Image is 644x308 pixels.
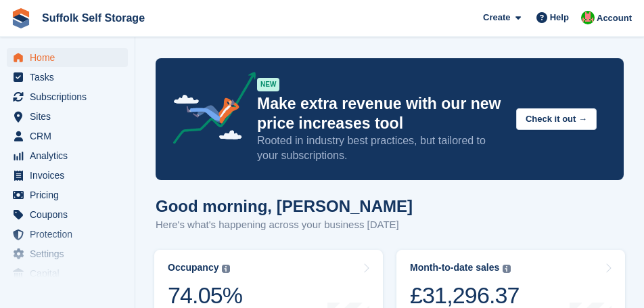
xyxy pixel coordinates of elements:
span: Coupons [30,205,111,224]
a: menu [7,225,128,244]
span: Sites [30,107,111,126]
a: menu [7,68,128,87]
a: menu [7,166,128,185]
img: stora-icon-8386f47178a22dfd0bd8f6a31ec36ba5ce8667c1dd55bd0f319d3a0aa187defe.svg [11,8,31,28]
img: icon-info-grey-7440780725fd019a000dd9b08b2336e03edf1995a4989e88bcd33f0948082b44.svg [222,265,230,273]
p: Make extra revenue with our new price increases tool [257,94,505,133]
a: menu [7,48,128,67]
div: Occupancy [168,262,218,273]
span: CRM [30,127,111,146]
span: Settings [30,244,111,263]
span: Capital [30,264,111,283]
h1: Good morning, [PERSON_NAME] [156,197,413,215]
span: Subscriptions [30,87,111,106]
a: menu [7,244,128,263]
span: Create [483,11,510,24]
span: Tasks [30,68,111,87]
span: Invoices [30,166,111,185]
span: Pricing [30,185,111,204]
span: Account [597,12,632,25]
img: icon-info-grey-7440780725fd019a000dd9b08b2336e03edf1995a4989e88bcd33f0948082b44.svg [503,265,511,273]
a: menu [7,87,128,106]
div: Month-to-date sales [410,262,499,273]
span: Home [30,48,111,67]
a: Suffolk Self Storage [37,7,150,29]
p: Here's what's happening across your business [DATE] [156,217,413,233]
a: menu [7,127,128,146]
a: menu [7,146,128,165]
img: price-adjustments-announcement-icon-8257ccfd72463d97f412b2fc003d46551f7dbcb40ab6d574587a9cd5c0d94... [162,72,256,149]
span: Analytics [30,146,111,165]
div: NEW [257,78,279,91]
a: menu [7,107,128,126]
a: menu [7,185,128,204]
button: Check it out → [516,108,597,131]
a: menu [7,264,128,283]
img: David Caucutt [581,11,595,24]
span: Help [550,11,569,24]
p: Rooted in industry best practices, but tailored to your subscriptions. [257,133,505,163]
a: menu [7,205,128,224]
span: Protection [30,225,111,244]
